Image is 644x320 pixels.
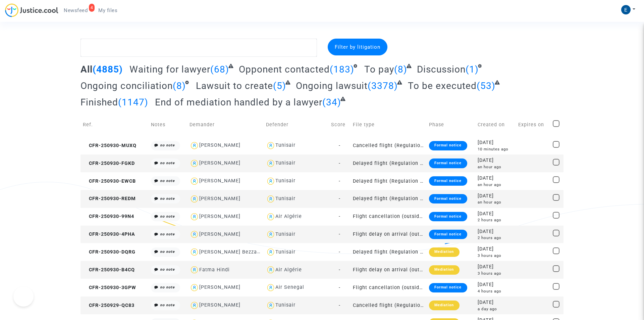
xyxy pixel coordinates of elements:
[368,80,398,91] span: (3378)
[429,283,467,292] div: Formal notice
[264,113,329,137] td: Defender
[351,208,427,226] td: Flight cancellation (outside of EU - Montreal Convention)
[275,249,296,255] div: Tunisair
[339,161,340,166] span: -
[275,178,296,184] div: Tunisair
[296,80,368,91] span: Ongoing lawsuit
[160,196,175,201] i: no note
[478,253,514,259] div: 3 hours ago
[429,247,459,257] div: Mediation
[266,265,276,275] img: icon-user.svg
[275,160,296,166] div: Tunisair
[266,283,276,292] img: icon-user.svg
[273,80,286,91] span: (5)
[199,178,240,184] div: [PERSON_NAME]
[83,143,137,148] span: CFR-250930-MUXQ
[329,113,351,137] td: Score
[408,80,477,91] span: To be executed
[339,267,340,273] span: -
[83,249,136,255] span: CFR-250930-DQRG
[93,5,123,15] a: My files
[160,179,175,183] i: no note
[266,176,276,186] img: icon-user.svg
[89,4,95,12] div: 4
[210,64,229,75] span: (68)
[322,97,341,108] span: (34)
[351,243,427,261] td: Delayed flight (Regulation EC 261/2004)
[155,97,322,108] span: End of mediation handled by a lawyer
[83,267,135,273] span: CFR-250930-B4CQ
[477,80,495,91] span: (53)
[160,285,175,289] i: no note
[83,214,134,219] span: CFR-250930-99N4
[83,178,136,184] span: CFR-250930-EWCB
[83,196,136,201] span: CFR-250930-REDM
[93,64,123,75] span: (4885)
[199,160,240,166] div: [PERSON_NAME]
[478,228,514,235] div: [DATE]
[58,5,93,15] a: 4Newsfeed
[160,267,175,272] i: no note
[417,64,466,75] span: Discussion
[199,196,240,201] div: [PERSON_NAME]
[335,44,380,50] span: Filter by litigation
[339,214,340,219] span: -
[190,283,199,292] img: icon-user.svg
[394,64,407,75] span: (8)
[475,113,516,137] td: Created on
[98,7,117,13] span: My files
[427,113,475,137] td: Phase
[80,64,93,75] span: All
[478,139,514,146] div: [DATE]
[5,3,58,17] img: jc-logo.svg
[199,214,240,219] div: [PERSON_NAME]
[478,281,514,288] div: [DATE]
[478,299,514,306] div: [DATE]
[351,137,427,154] td: Cancelled flight (Regulation EC 261/2004)
[429,212,467,221] div: Formal notice
[199,302,240,308] div: [PERSON_NAME]
[478,146,514,152] div: 10 minutes ago
[266,141,276,150] img: icon-user.svg
[478,245,514,253] div: [DATE]
[621,5,631,14] img: ACg8ocICGBWcExWuj3iT2MEg9j5dw-yx0VuEqZIV0SNsKSMu=s96-c
[190,301,199,310] img: icon-user.svg
[339,196,340,201] span: -
[351,113,427,137] td: File type
[190,247,199,257] img: icon-user.svg
[478,192,514,200] div: [DATE]
[190,176,199,186] img: icon-user.svg
[351,296,427,314] td: Cancelled flight (Regulation EC 261/2004)
[429,265,459,275] div: Mediation
[199,231,240,237] div: [PERSON_NAME]
[339,178,340,184] span: -
[190,212,199,222] img: icon-user.svg
[478,157,514,164] div: [DATE]
[199,267,230,273] div: Fatma Hindi
[83,231,135,237] span: CFR-250930-4PHA
[339,303,340,308] span: -
[80,80,173,91] span: Ongoing conciliation
[196,80,273,91] span: Lawsuit to create
[351,226,427,243] td: Flight delay on arrival (outside of EU - Montreal Convention)
[351,279,427,296] td: Flight cancellation (outside of EU - Montreal Convention)
[478,235,514,241] div: 2 hours ago
[429,301,459,310] div: Mediation
[266,194,276,204] img: icon-user.svg
[275,196,296,201] div: Tunisair
[351,190,427,208] td: Delayed flight (Regulation EC 261/2004)
[478,182,514,188] div: an hour ago
[429,158,467,168] div: Formal notice
[129,64,210,75] span: Waiting for lawyer
[275,267,302,273] div: Air Algérie
[80,97,118,108] span: Finished
[160,232,175,236] i: no note
[339,231,340,237] span: -
[351,154,427,172] td: Delayed flight (Regulation EC 261/2004)
[190,230,199,239] img: icon-user.svg
[275,302,296,308] div: Tunisair
[83,303,135,308] span: CFR-250929-QC83
[160,214,175,219] i: no note
[478,199,514,205] div: an hour ago
[275,142,296,148] div: Tunisair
